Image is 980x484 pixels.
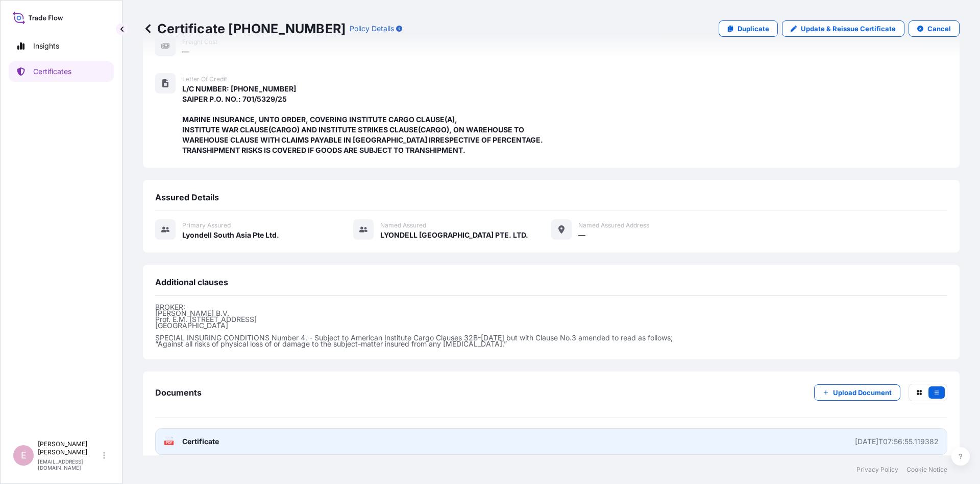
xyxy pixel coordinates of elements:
span: Certificate [182,436,219,447]
button: Upload Document [814,384,900,401]
span: Primary assured [182,221,231,229]
span: Documents [155,387,202,398]
a: Certificates [9,61,114,82]
p: Certificate [PHONE_NUMBER] [143,20,346,37]
p: BROKER: [PERSON_NAME] B.V. Prof. E.M. [STREET_ADDRESS] [GEOGRAPHIC_DATA] SPECIAL INSURING CONDITI... [155,304,947,347]
a: Duplicate [719,20,778,37]
p: Duplicate [738,24,769,34]
div: [DATE]T07:56:55.119382 [855,436,939,447]
span: Named Assured [380,221,426,229]
span: Letter of Credit [182,75,227,83]
a: Privacy Policy [856,466,898,474]
span: Additional clauses [155,277,228,287]
a: Cookie Notice [906,466,947,474]
p: Cancel [927,24,951,34]
a: Update & Reissue Certificate [782,20,904,37]
a: Insights [9,36,114,56]
span: Assured Details [155,192,219,202]
p: [EMAIL_ADDRESS][DOMAIN_NAME] [38,458,101,471]
span: Named Assured Address [578,221,649,229]
p: Policy Details [350,24,394,34]
span: LYONDELL [GEOGRAPHIC_DATA] PTE. LTD. [380,230,528,240]
p: Upload Document [833,387,892,398]
text: PDF [166,441,173,445]
span: Lyondell South Asia Pte Ltd. [182,230,279,240]
a: PDFCertificate[DATE]T07:56:55.119382 [155,428,947,455]
span: — [578,230,585,240]
p: [PERSON_NAME] [PERSON_NAME] [38,440,101,456]
p: Update & Reissue Certificate [801,24,896,34]
p: Certificates [33,66,71,77]
span: L/C NUMBER: [PHONE_NUMBER] SAIPER P.O. NO.: 701/5329/25 MARINE INSURANCE, UNTO ORDER, COVERING IN... [182,84,551,155]
p: Insights [33,41,59,51]
button: Cancel [909,20,960,37]
span: E [21,450,27,460]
